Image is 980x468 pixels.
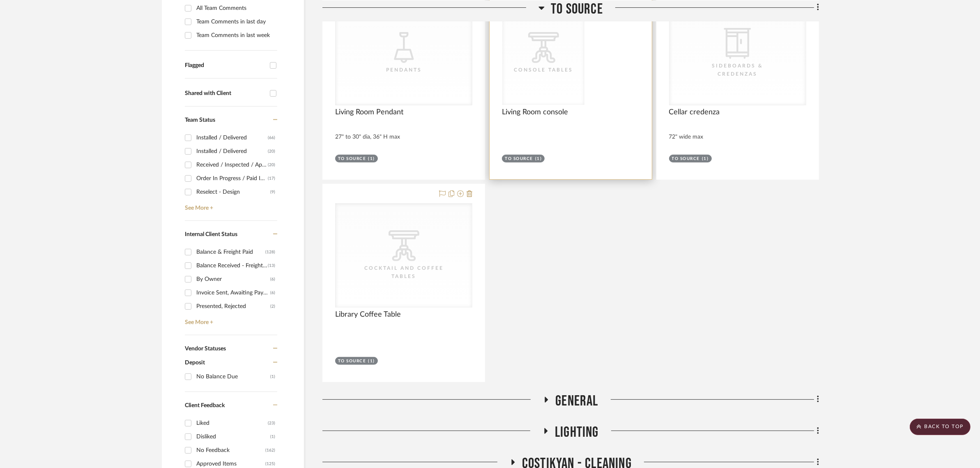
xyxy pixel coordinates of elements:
div: (1) [535,156,542,162]
div: 0 [502,1,584,105]
div: Liked [196,417,268,430]
div: To Source [338,358,366,364]
scroll-to-top-button: BACK TO TOP [910,419,971,435]
span: Team Status [185,117,215,123]
div: (13) [268,259,275,272]
span: Client Feedback [185,403,225,408]
div: (1) [702,156,709,162]
div: (1) [368,358,375,364]
div: Shared with Client [185,90,266,97]
div: By Owner [196,273,270,286]
span: Internal Client Status [185,232,237,237]
div: (9) [270,185,275,199]
div: Flagged [185,62,266,69]
div: Installed / Delivered [196,131,268,144]
div: Installed / Delivered [196,145,268,158]
div: (6) [270,286,275,299]
div: (17) [268,172,275,185]
div: Cocktail and Coffee Tables [363,264,445,280]
div: (128) [265,246,275,259]
span: Living Room console [502,108,568,117]
div: Order In Progress / Paid In Full w/ Freight, No Balance due [196,172,268,185]
span: Cellar credenza [669,108,720,117]
div: To Source [505,156,533,162]
div: (1) [270,430,275,443]
div: (162) [265,444,275,457]
div: 0 [669,1,806,105]
span: Living Room Pendant [335,108,403,117]
div: 0 [336,204,472,307]
div: (66) [268,131,275,144]
div: (2) [270,300,275,313]
div: Sideboards & Credenzas [697,62,779,78]
div: (6) [270,273,275,286]
div: Pendants [363,66,445,74]
span: Lighting [555,424,599,441]
a: See More + [183,199,277,212]
div: (1) [368,156,375,162]
div: Team Comments in last day [196,15,275,28]
a: See More + [183,313,277,326]
div: Balance Received - Freight Due [196,259,268,272]
div: (23) [268,417,275,430]
div: To Source [338,156,366,162]
span: Deposit [185,360,205,366]
span: General [555,392,598,410]
div: Team Comments in last week [196,29,275,42]
div: Presented, Rejected [196,300,270,313]
div: All Team Comments [196,2,275,15]
div: (20) [268,145,275,158]
div: Received / Inspected / Approved [196,158,268,171]
div: (20) [268,158,275,171]
div: (1) [270,370,275,383]
div: Reselect - Design [196,185,270,199]
div: Invoice Sent, Awaiting Payment [196,286,270,299]
div: To Source [672,156,700,162]
div: Disliked [196,430,270,443]
div: No Feedback [196,444,265,457]
span: Library Coffee Table [335,310,401,319]
div: Balance & Freight Paid [196,246,265,259]
div: No Balance Due [196,370,270,383]
span: Vendor Statuses [185,346,226,352]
